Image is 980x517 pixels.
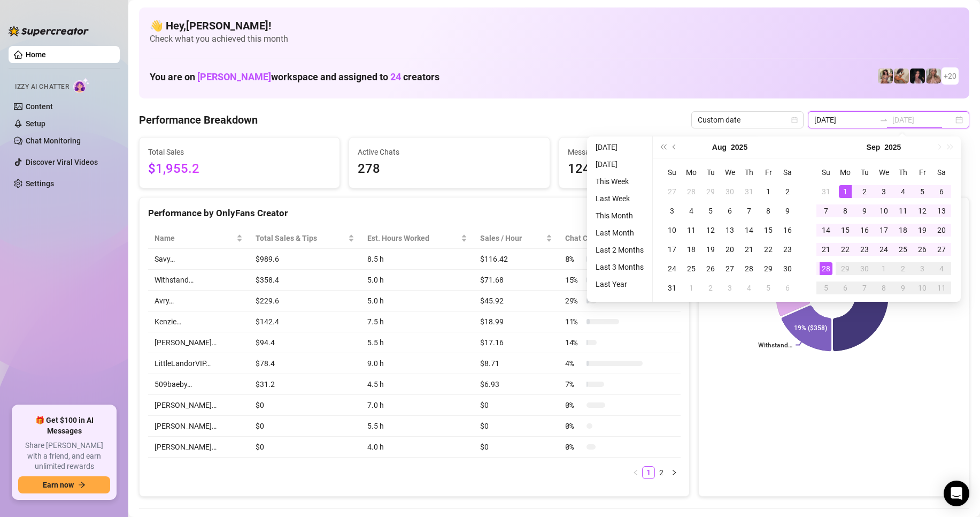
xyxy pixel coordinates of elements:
div: 30 [858,262,871,275]
div: 11 [897,204,909,217]
div: 14 [820,224,832,237]
td: 2025-10-01 [874,259,893,278]
td: 2025-08-29 [759,259,778,278]
li: Last Year [591,278,648,291]
td: 2025-09-06 [932,182,951,201]
td: 4.5 h [361,374,474,395]
td: 2025-08-30 [778,259,797,278]
td: 2025-09-21 [816,240,836,259]
button: Choose a month [867,136,881,158]
span: right [671,469,677,476]
div: 10 [916,282,929,294]
td: 2025-10-06 [836,278,855,298]
td: 2025-09-14 [816,221,836,240]
li: Last 3 Months [591,261,648,273]
div: 31 [743,185,755,198]
div: 4 [897,185,909,198]
div: 14 [743,224,755,237]
div: 23 [781,243,794,256]
div: 11 [685,224,698,237]
td: 7.0 h [361,395,474,416]
td: 2025-10-03 [913,259,932,278]
td: $0 [474,395,559,416]
td: $0 [249,416,361,437]
th: Sa [778,163,797,182]
div: 28 [743,262,755,275]
div: 3 [723,282,736,294]
input: End date [892,114,953,126]
th: Su [662,163,682,182]
th: Name [148,228,249,249]
div: 5 [762,282,775,294]
td: $358.4 [249,270,361,291]
a: Chat Monitoring [26,136,81,145]
td: 2025-09-03 [720,278,739,298]
td: $45.92 [474,291,559,311]
td: 2025-10-02 [893,259,913,278]
td: 2025-09-15 [836,221,855,240]
div: 25 [685,262,698,275]
div: 27 [723,262,736,275]
div: 7 [858,282,871,294]
div: 7 [743,204,755,217]
div: 2 [858,185,871,198]
td: $8.71 [474,353,559,374]
a: Settings [26,179,54,188]
a: Home [26,50,46,59]
span: + 20 [944,70,956,82]
div: 26 [916,243,929,256]
div: 8 [877,282,890,294]
td: $116.42 [474,249,559,270]
td: [PERSON_NAME]… [148,416,249,437]
td: 2025-08-23 [778,240,797,259]
td: 2025-09-04 [739,278,759,298]
td: 2025-09-18 [893,221,913,240]
img: logo-BBDzfeDw.svg [9,26,89,36]
td: $989.6 [249,249,361,270]
td: 2025-10-10 [913,278,932,298]
td: $142.4 [249,311,361,332]
th: Su [816,163,836,182]
td: 2025-09-01 [836,182,855,201]
button: Choose a year [884,136,901,158]
div: 8 [839,204,852,217]
th: Th [739,163,759,182]
th: We [874,163,893,182]
div: 9 [781,204,794,217]
div: 1 [762,185,775,198]
td: [PERSON_NAME]… [148,332,249,353]
div: 9 [897,282,909,294]
div: 15 [762,224,775,237]
th: Sales / Hour [474,228,559,249]
th: Th [893,163,913,182]
td: 2025-09-06 [778,278,797,298]
td: 2025-09-07 [816,201,836,221]
div: 29 [762,262,775,275]
td: 2025-08-14 [739,221,759,240]
div: 3 [916,262,929,275]
li: 2 [655,466,668,479]
img: Kenzie (@dmaxkenz) [926,69,941,83]
td: [PERSON_NAME]… [148,395,249,416]
div: 22 [839,243,852,256]
span: swap-right [879,116,888,124]
div: 3 [877,185,890,198]
td: Kenzie… [148,311,249,332]
td: $18.99 [474,311,559,332]
span: 0 % [565,399,582,411]
th: Fr [913,163,932,182]
div: 2 [897,262,909,275]
div: 1 [685,282,698,294]
button: Choose a month [712,136,727,158]
div: 2 [781,185,794,198]
span: 🎁 Get $100 in AI Messages [18,415,110,436]
td: 2025-09-28 [816,259,836,278]
div: 24 [666,262,678,275]
h4: Performance Breakdown [139,112,258,127]
input: Start date [814,114,875,126]
td: 2025-07-28 [682,182,701,201]
td: 5.5 h [361,416,474,437]
td: 2025-08-22 [759,240,778,259]
td: 2025-08-08 [759,201,778,221]
td: $78.4 [249,353,361,374]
